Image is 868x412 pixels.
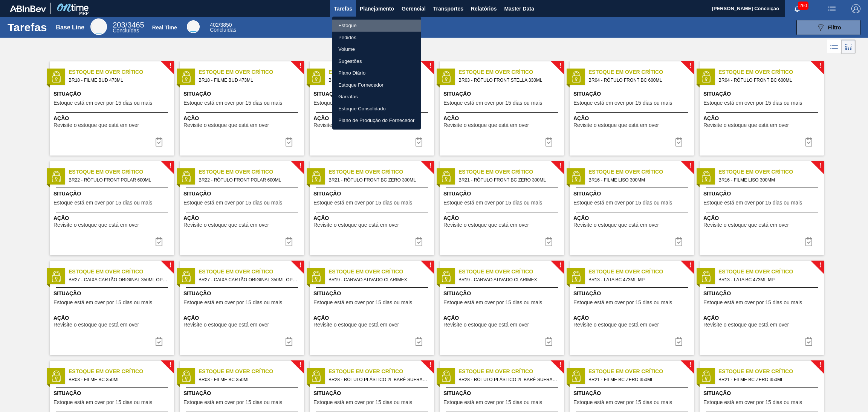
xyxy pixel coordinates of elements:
[332,32,421,44] a: Pedidos
[332,20,421,32] a: Estoque
[332,67,421,79] a: Plano Diário
[332,43,421,55] a: Volume
[332,114,421,127] a: Plano de Produção do Fornecedor
[332,55,421,67] a: Sugestões
[332,79,421,91] a: Estoque Fornecedor
[332,103,421,115] a: Estoque Consolidado
[332,91,421,103] a: Garrafas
